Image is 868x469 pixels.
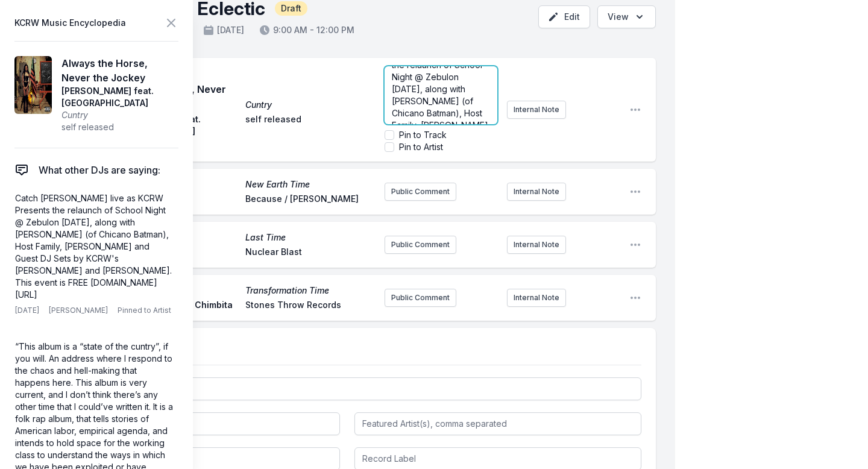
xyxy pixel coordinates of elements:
button: Internal Note [507,236,566,254]
span: Draft [275,1,307,16]
label: Pin to Artist [399,141,443,153]
span: Because / [PERSON_NAME] [245,193,375,207]
button: Open playlist item options [629,186,641,198]
span: [DATE] [15,306,39,315]
button: Internal Note [507,183,566,201]
span: Pinned to Artist [118,306,171,315]
span: What other DJs are saying: [39,163,160,177]
span: [PERSON_NAME] [49,306,108,315]
span: Transformation Time [245,285,375,297]
button: Internal Note [507,289,566,307]
span: Last Time [245,231,375,244]
span: 9:00 AM - 12:00 PM [259,24,354,36]
span: self released [61,121,178,133]
input: Artist [53,412,340,435]
img: Cuntry [14,56,52,114]
span: Nuclear Blast [245,246,375,260]
span: New Earth Time [245,178,375,190]
input: Featured Artist(s), comma separated [354,412,641,435]
span: [PERSON_NAME] feat. [GEOGRAPHIC_DATA] [61,85,178,109]
span: Cuntry [61,109,178,121]
span: self released [245,113,375,137]
button: Open playlist item options [629,292,641,304]
label: Pin to Track [399,129,447,141]
button: Public Comment [385,289,456,307]
input: Track Title [53,377,641,400]
button: Open playlist item options [629,239,641,251]
p: Catch [PERSON_NAME] live as KCRW Presents the relaunch of School Night @ Zebulon [DATE], along wi... [15,192,173,301]
span: Cuntry [245,99,375,111]
span: Always the Horse, Never the Jockey [61,56,178,85]
span: KCRW Music Encyclopedia [14,14,126,31]
button: Open playlist item options [629,104,641,116]
button: Internal Note [507,101,566,119]
span: Stones Throw Records [245,299,375,313]
button: Public Comment [385,236,456,254]
button: Edit [538,5,590,28]
button: Public Comment [385,183,456,201]
span: [DATE] [203,24,244,36]
button: Open options [597,5,656,28]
